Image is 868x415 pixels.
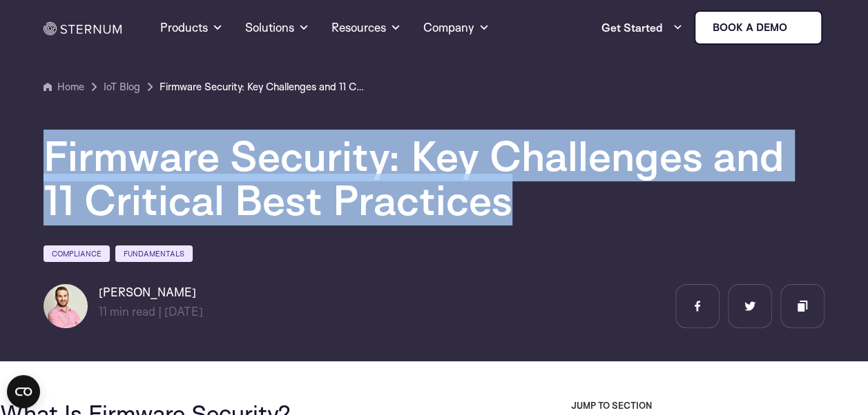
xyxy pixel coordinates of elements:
[99,304,162,318] span: min read |
[104,79,140,95] a: IoT Blog
[44,79,84,95] a: Home
[694,10,822,45] a: Book a demo
[99,304,107,318] span: 11
[44,245,110,262] a: Compliance
[571,400,868,411] h3: JUMP TO SECTION
[164,304,203,318] span: [DATE]
[160,3,223,52] a: Products
[44,134,824,222] h1: Firmware Security: Key Challenges and 11 Critical Best Practices
[44,284,88,328] img: Lian Granot
[793,22,804,33] img: sternum iot
[331,3,401,52] a: Resources
[423,3,490,52] a: Company
[99,284,203,301] h6: [PERSON_NAME]
[115,245,193,262] a: Fundamentals
[601,14,683,41] a: Get Started
[7,375,40,408] button: Open CMP widget
[160,79,367,95] a: Firmware Security: Key Challenges and 11 Critical Best Practices
[245,3,309,52] a: Solutions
